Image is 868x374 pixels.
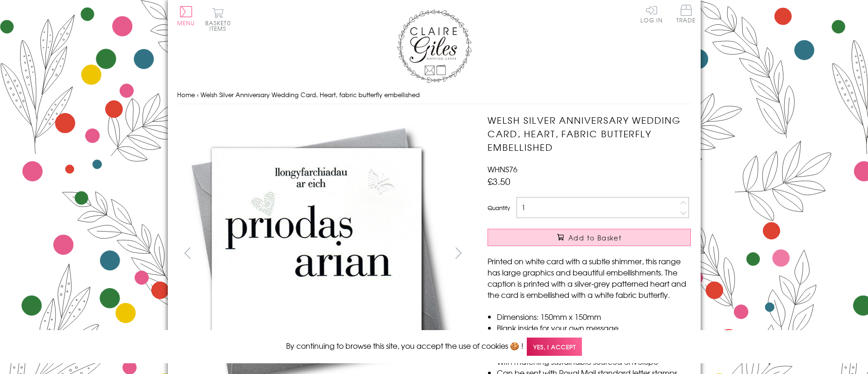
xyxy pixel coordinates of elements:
span: › [197,90,199,99]
span: Trade [676,5,696,23]
span: Welsh Silver Anniversary Wedding Card, Heart, fabric butterfly embellished [201,90,420,99]
span: WHNS76 [488,163,517,175]
button: prev [177,242,198,263]
span: Menu [177,19,195,27]
span: 0 items [209,19,231,33]
nav: breadcrumbs [177,85,691,105]
p: Printed on white card with a subtle shimmer, this range has large graphics and beautiful embellis... [488,255,691,300]
a: Trade [676,5,696,25]
button: Menu [177,6,195,26]
a: Home [177,90,195,99]
span: Add to Basket [568,233,622,242]
img: Claire Giles Greetings Cards [397,9,472,83]
li: Dimensions: 150mm x 150mm [497,311,691,322]
label: Quantity [488,204,510,212]
button: next [448,242,469,263]
button: Basket0 items [205,7,231,31]
a: Log In [640,5,663,23]
span: £3.50 [488,175,510,188]
h1: Welsh Silver Anniversary Wedding Card, Heart, fabric butterfly embellished [488,113,691,154]
button: Add to Basket [488,229,691,246]
span: Yes, I accept [527,338,582,356]
li: Blank inside for your own message [497,322,691,333]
